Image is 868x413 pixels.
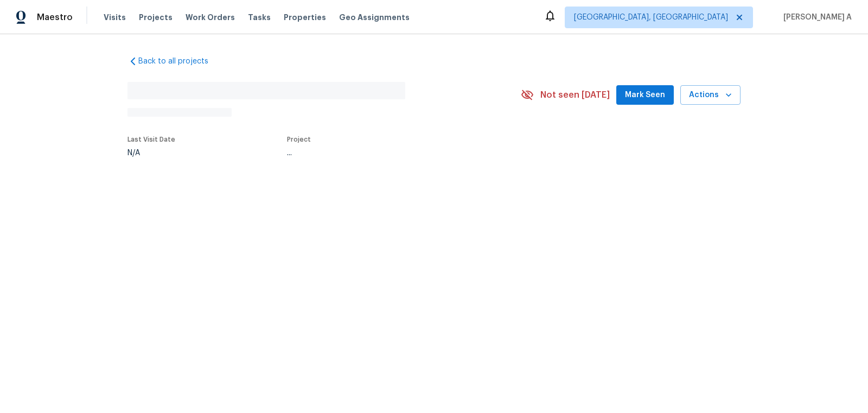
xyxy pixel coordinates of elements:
div: N/A [127,149,175,157]
button: Mark Seen [616,85,674,105]
span: Geo Assignments [339,12,410,23]
span: [PERSON_NAME] A [779,12,852,23]
span: Projects [139,12,173,23]
a: Back to all projects [127,56,232,67]
span: Project [287,136,311,143]
button: Actions [680,85,741,105]
span: Properties [284,12,326,23]
span: Work Orders [186,12,235,23]
div: ... [287,149,495,157]
span: Tasks [248,14,271,21]
span: Actions [689,88,732,102]
span: Not seen [DATE] [540,90,610,100]
span: Visits [104,12,126,23]
span: Maestro [37,12,73,23]
span: Last Visit Date [127,136,175,143]
span: Mark Seen [625,88,665,102]
span: [GEOGRAPHIC_DATA], [GEOGRAPHIC_DATA] [574,12,728,23]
